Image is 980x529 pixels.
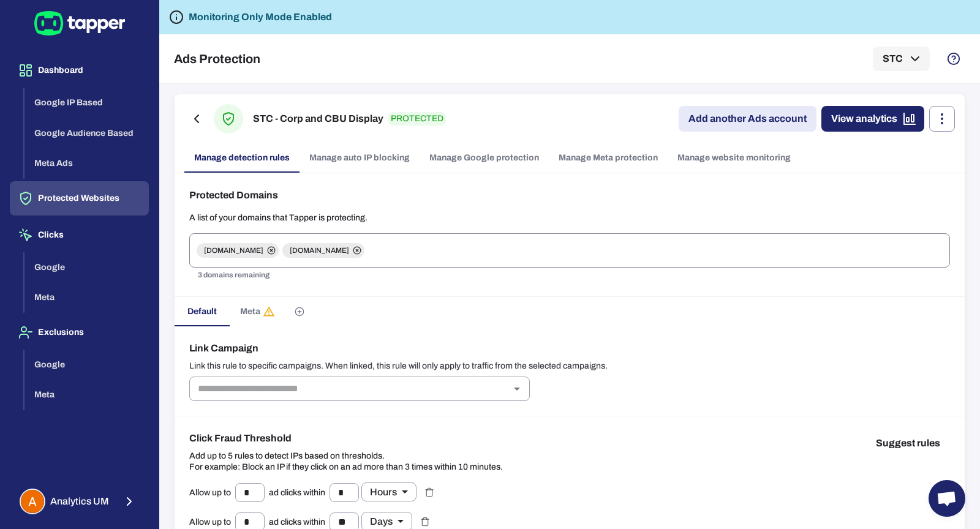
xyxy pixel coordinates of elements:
[24,252,149,283] button: Google
[24,118,149,149] button: Google Audience Based
[10,181,149,216] button: Protected Websites
[253,111,383,126] h6: STC - Corp and CBU Display
[24,97,149,107] a: Google IP Based
[361,482,417,501] div: Hours
[198,269,941,282] p: 3 domains remaining
[10,326,149,337] a: Exclusions
[169,10,184,24] svg: Tapper is not blocking any fraudulent activity for this domain
[10,315,149,350] button: Exclusions
[21,490,44,513] img: Analytics UM
[24,380,149,410] button: Meta
[197,243,279,258] div: [DOMAIN_NAME]
[24,127,149,137] a: Google Audience Based
[187,306,217,317] span: Default
[10,64,149,75] a: Dashboard
[189,361,950,372] p: Link this rule to specific campaigns. When linked, this rule will only apply to traffic from the ...
[24,350,149,380] button: Google
[24,282,149,313] button: Meta
[10,229,149,239] a: Clicks
[873,47,930,71] button: STC
[285,297,314,326] button: Create custom rules
[189,188,950,203] h6: Protected Domains
[10,218,149,252] button: Clicks
[668,143,801,173] a: Manage website monitoring
[388,112,446,126] p: PROTECTED
[549,143,668,173] a: Manage Meta protection
[174,51,260,66] h5: Ads Protection
[24,157,149,168] a: Meta Ads
[189,482,417,502] div: Allow up to ad clicks within
[679,106,816,132] a: Add another Ads account
[420,143,549,173] a: Manage Google protection
[24,88,149,118] button: Google IP Based
[282,243,364,258] div: [DOMAIN_NAME]
[866,431,950,456] button: Suggest rules
[10,484,149,519] button: Analytics UMAnalytics UM
[929,480,965,517] div: Open chat
[50,495,109,508] span: Analytics UM
[10,192,149,203] a: Protected Websites
[189,341,950,356] h6: Link Campaign
[197,246,271,255] span: [DOMAIN_NAME]
[189,451,503,473] p: Add up to 5 rules to detect IPs based on thresholds. For example: Block an IP if they click on an...
[300,143,420,173] a: Manage auto IP blocking
[282,246,356,255] span: [DOMAIN_NAME]
[821,106,924,132] a: View analytics
[24,148,149,179] button: Meta Ads
[24,358,149,369] a: Google
[24,261,149,271] a: Google
[508,380,526,397] button: Open
[184,143,300,173] a: Manage detection rules
[10,53,149,88] button: Dashboard
[189,212,950,223] p: A list of your domains that Tapper is protecting.
[189,10,332,24] h6: Monitoring Only Mode Enabled
[189,431,503,446] h6: Click Fraud Threshold
[24,291,149,302] a: Meta
[240,306,275,318] span: Meta
[263,306,275,318] svg: Rules is not assigned to any campaigns
[24,389,149,399] a: Meta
